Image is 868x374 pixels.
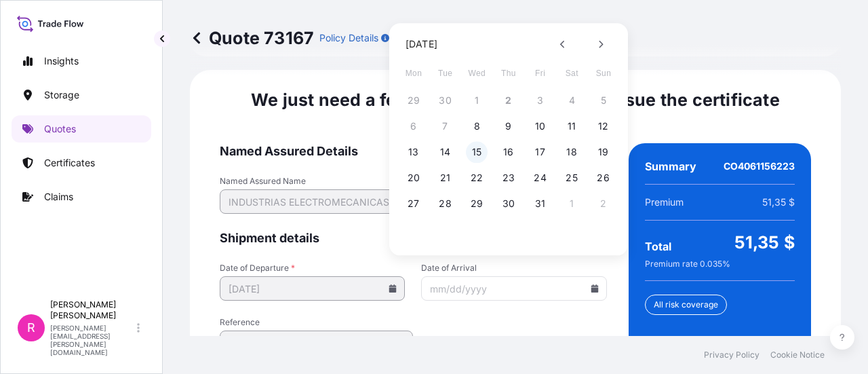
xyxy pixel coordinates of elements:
[593,141,614,163] button: 19
[435,167,456,189] button: 21
[433,60,458,87] span: Tuesday
[645,259,730,269] span: Premium rate 0.035 %
[403,141,425,163] button: 13
[498,193,519,214] button: 30
[498,115,519,137] button: 9
[12,183,151,210] a: Claims
[496,60,521,87] span: Thursday
[401,60,426,87] span: Monday
[734,231,795,253] span: 51,35 $
[465,60,489,87] span: Wednesday
[561,115,583,137] button: 11
[770,350,825,360] a: Cookie Notice
[530,193,551,214] button: 31
[403,167,425,189] button: 20
[645,195,684,209] span: Premium
[421,276,606,301] input: mm/dd/yyyy
[645,160,696,173] span: Summary
[561,141,583,163] button: 18
[466,115,488,137] button: 8
[645,295,727,315] div: All risk coverage
[466,167,488,189] button: 22
[220,263,405,274] span: Date of Departure
[44,88,79,102] p: Storage
[319,31,378,45] p: Policy Details
[50,324,134,356] p: [PERSON_NAME][EMAIL_ADDRESS][PERSON_NAME][DOMAIN_NAME]
[27,321,35,335] span: R
[593,115,614,137] button: 12
[435,141,456,163] button: 14
[762,195,795,209] span: 51,35 $
[44,54,79,68] p: Insights
[498,167,519,189] button: 23
[12,81,151,109] a: Storage
[528,60,553,87] span: Friday
[530,115,551,137] button: 10
[190,27,314,49] p: Quote 73167
[220,317,413,328] span: Reference
[559,60,584,87] span: Saturday
[645,240,671,253] span: Total
[220,230,607,246] span: Shipment details
[593,167,614,189] button: 26
[593,193,614,214] button: 2
[421,263,606,274] span: Date of Arrival
[466,193,488,214] button: 29
[561,167,583,189] button: 25
[12,48,151,75] a: Insights
[724,160,795,173] span: CO4061156223
[435,193,456,214] button: 28
[251,89,780,111] span: We just need a few more details before we issue the certificate
[561,193,583,214] button: 1
[498,141,519,163] button: 16
[591,60,616,87] span: Sunday
[220,176,405,187] span: Named Assured Name
[220,331,413,355] input: Your internal reference
[12,115,151,143] a: Quotes
[220,143,607,160] span: Named Assured Details
[44,156,95,170] p: Certificates
[530,141,551,163] button: 17
[406,36,437,52] div: [DATE]
[50,299,134,321] p: [PERSON_NAME] [PERSON_NAME]
[44,122,76,136] p: Quotes
[403,193,425,214] button: 27
[466,141,488,163] button: 15
[220,276,405,301] input: mm/dd/yyyy
[12,149,151,176] a: Certificates
[704,350,759,360] a: Privacy Policy
[530,167,551,189] button: 24
[44,190,73,204] p: Claims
